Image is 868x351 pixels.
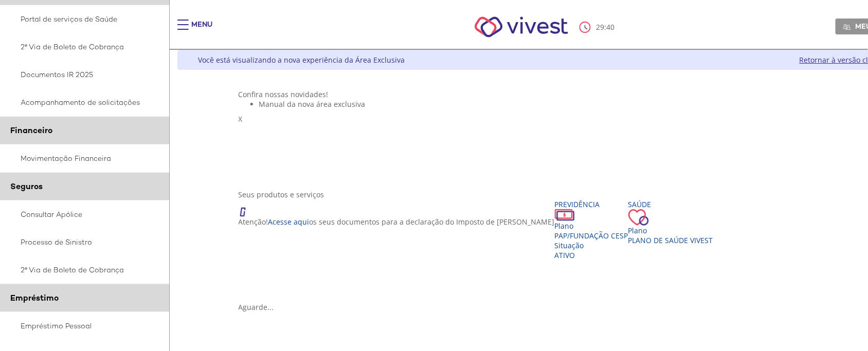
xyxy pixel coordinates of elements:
[555,241,628,250] div: Situação
[628,199,713,209] div: Saúde
[10,125,52,136] span: Financeiro
[239,199,256,217] img: ico_atencao.png
[606,22,614,32] span: 40
[10,181,43,192] span: Seguros
[239,89,849,179] section: <span lang="pt-BR" dir="ltr">Visualizador do Conteúdo da Web</span> 1
[239,89,849,99] div: Confira nossas novidades!
[555,231,628,241] span: PAP/Fundação CESP
[628,235,713,245] span: Plano de Saúde VIVEST
[843,23,851,31] img: Meu perfil
[463,5,580,49] img: Vivest
[555,250,575,260] span: Ativo
[198,55,405,65] div: Você está visualizando a nova experiência da Área Exclusiva
[10,292,59,303] span: Empréstimo
[628,226,713,235] div: Plano
[191,20,212,40] div: Menu
[555,221,628,231] div: Plano
[596,22,604,32] span: 29
[239,114,243,124] span: X
[628,209,649,226] img: ico_coracao.png
[580,22,617,33] div: :
[268,217,310,227] a: Acesse aqui
[259,99,366,109] span: Manual da nova área exclusiva
[239,217,555,227] p: Atenção! os seus documentos para a declaração do Imposto de [PERSON_NAME]
[555,209,575,221] img: ico_dinheiro.png
[555,199,628,209] div: Previdência
[628,199,713,245] a: Saúde PlanoPlano de Saúde VIVEST
[239,302,849,312] div: Aguarde...
[555,199,628,260] a: Previdência PlanoPAP/Fundação CESP SituaçãoAtivo
[239,190,849,312] section: <span lang="en" dir="ltr">ProdutosCard</span>
[239,190,849,199] div: Seus produtos e serviços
